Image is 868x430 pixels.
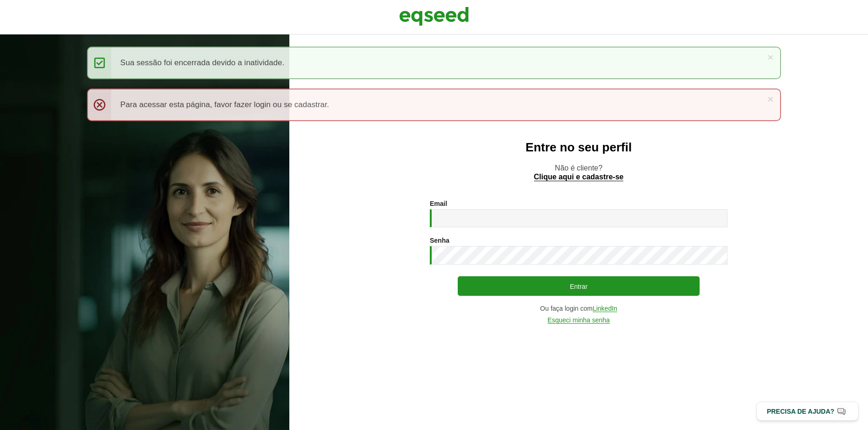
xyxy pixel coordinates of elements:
[534,173,624,181] a: Clique aqui e cadastre-se
[308,164,849,181] p: Não é cliente?
[430,305,728,312] div: Ou faça login com
[458,276,700,296] button: Entrar
[768,94,773,104] a: ×
[87,89,781,121] div: Para acessar esta página, favor fazer login ou se cadastrar.
[399,5,469,28] img: EqSeed Logo
[87,47,781,79] div: Sua sessão foi encerrada devido a inatividade.
[768,52,773,62] a: ×
[308,141,849,154] h2: Entre no seu perfil
[593,305,617,312] a: LinkedIn
[430,200,447,207] label: Email
[548,317,610,324] a: Esqueci minha senha
[430,237,449,244] label: Senha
